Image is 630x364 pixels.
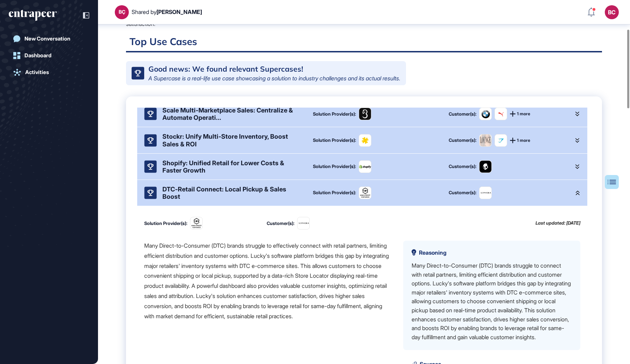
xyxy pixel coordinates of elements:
[156,8,202,15] span: [PERSON_NAME]
[297,220,309,226] img: SEPHORA-logo
[162,185,302,200] div: DTC-Retail Connect: Local Pickup & Sales Boost
[419,250,447,255] span: Reasoning
[605,5,619,19] button: bc
[495,108,507,120] img: Puma-logo
[359,187,371,199] img: image
[479,190,491,195] img: SEPHORA-logo
[359,134,371,146] img: image
[517,112,530,116] span: 1 more
[9,32,89,46] a: New Conversation
[449,164,476,169] div: Customer(s):
[449,112,476,116] div: Customer(s):
[9,10,57,21] div: entrapeer-logo
[132,9,202,15] div: Shared by
[535,220,580,226] div: Last updated: [DATE]
[267,221,294,226] div: Customer(s):
[9,65,89,79] a: Activities
[24,52,51,59] div: Dashboard
[148,75,400,81] div: A Supercase is a real-life use case showcasing a solution to industry challenges and its actual r...
[359,163,371,170] img: image
[359,108,371,120] img: image
[9,49,89,63] a: Dashboard
[517,138,530,143] span: 1 more
[119,9,125,15] div: BÇ
[162,159,302,174] div: Shopify: Unified Retail for Lower Costs & Faster Growth
[313,112,356,116] div: Solution Provider(s):
[479,109,491,119] img: Bayerische Motoren Werke BMW-logo
[24,36,70,42] div: New Conversation
[162,107,302,121] div: Scale Multi-Marketplace Sales: Centralize & Automate Operati...
[449,190,476,195] div: Customer(s):
[412,261,572,342] div: Many Direct-to-Consumer (DTC) brands struggle to connect with retail partners, limiting efficient...
[126,35,602,52] h2: Top Use Cases
[479,134,491,146] img: Lounge Underwear-logo
[313,138,356,143] div: Solution Provider(s):
[162,133,302,147] div: Stockr: Unify Multi-Store Inventory, Boost Sales & ROI
[313,190,356,195] div: Solution Provider(s):
[313,164,356,169] div: Solution Provider(s):
[148,65,303,73] div: Good news: We found relevant Supercases!
[144,221,187,226] div: Solution Provider(s):
[144,241,392,321] div: Many Direct-to-Consumer (DTC) brands struggle to effectively connect with retail partners, limiti...
[449,138,476,143] div: Customer(s):
[25,69,49,75] div: Activities
[479,161,491,173] img: Skullcandy-logo
[190,217,202,229] img: image
[495,134,507,146] img: Gymshark-logo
